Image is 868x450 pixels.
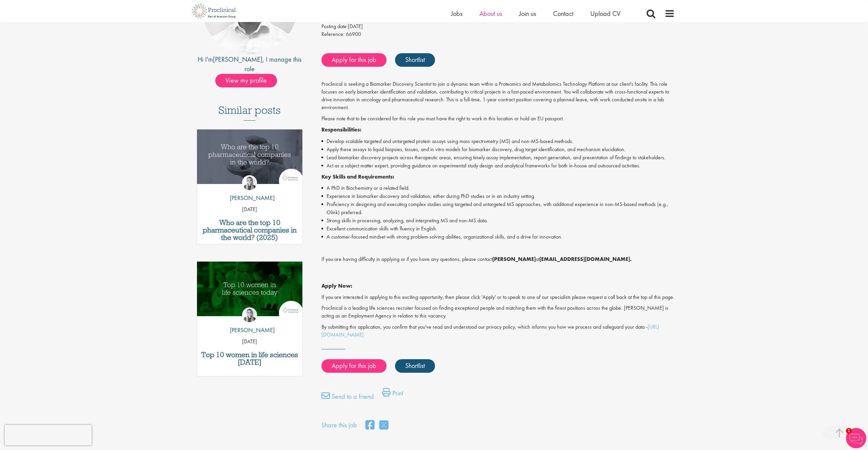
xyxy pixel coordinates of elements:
[321,173,394,180] strong: Key Skills and Requirements:
[451,9,462,18] a: Jobs
[213,55,262,64] a: [PERSON_NAME]
[321,323,675,339] p: By submitting this application, you confirm that you've read and understood our privacy policy, w...
[321,420,357,430] label: Share this job
[321,293,675,301] p: If you are interested in applying to this exciting opportunity, then please click 'Apply' or to s...
[379,418,388,433] a: share on twitter
[215,74,277,87] span: View my profile
[197,262,302,316] img: Top 10 women in life sciences today
[321,137,675,145] li: Develop scalable targeted and untargeted protein assays using mass spectrometry (MS) and non-MS-b...
[321,154,675,162] li: Lead biomarker discovery projects across therapeutic areas, ensuring timely assay implementation,...
[321,80,675,111] p: Proclinical is seeking a Biomarker Discovery Scientist to join a dynamic team within a Proteomics...
[553,9,573,18] a: Contact
[218,104,281,121] h3: Similar posts
[321,359,387,373] a: Apply for this job
[321,126,361,133] strong: Responsibilities:
[492,255,536,263] strong: [PERSON_NAME]
[197,206,302,213] p: [DATE]
[846,428,866,448] img: Chatbot
[321,184,675,192] li: A PhD in Biochemistry or a related field.
[197,129,302,189] a: Link to a post
[321,217,675,225] li: Strong skills in processing, analyzing, and interpreting MS and non-MS data.
[321,391,374,405] a: Send to a friend
[321,80,675,339] div: Job description
[321,53,387,67] a: Apply for this job
[321,145,675,154] li: Apply these assays to liquid biopsies, tissues, and in vitro models for biomarker discovery, drug...
[225,326,275,334] p: [PERSON_NAME]
[200,351,299,366] a: Top 10 women in life sciences [DATE]
[382,388,403,402] a: Print
[225,307,275,338] a: Hannah Burke [PERSON_NAME]
[590,9,620,18] a: Upload CV
[366,418,374,433] a: share on facebook
[395,359,435,373] a: Shortlist
[321,115,675,123] p: Please note that to be considered for this role you must have the right to work in this location ...
[519,9,536,18] a: Join us
[321,200,675,217] li: Proficiency in designing and executing complex studies using targeted and untargeted MS approache...
[321,255,675,263] p: If you are having difficulty in applying or if you have any questions, please contact at
[193,55,306,74] div: Hi I'm , I manage this role
[321,23,675,30] div: [DATE]
[479,9,502,18] a: About us
[395,53,435,67] a: Shortlist
[539,255,632,263] strong: [EMAIL_ADDRESS][DOMAIN_NAME].
[321,30,344,38] label: Reference:
[321,225,675,233] li: Excellent communication skills with fluency in English.
[346,30,361,38] span: 66900
[200,219,299,241] a: Who are the top 10 pharmaceutical companies in the world? (2025)
[321,192,675,200] li: Experience in biomarker discovery and validation, either during PhD studies or in an industry set...
[197,262,302,322] a: Link to a post
[5,425,92,445] iframe: reCAPTCHA
[197,129,302,184] img: Top 10 pharmaceutical companies in the world 2025
[321,323,659,338] a: [URL][DOMAIN_NAME]
[215,75,284,84] a: View my profile
[321,23,348,30] span: Posting date:
[225,175,275,206] a: Hannah Burke [PERSON_NAME]
[225,193,275,202] p: [PERSON_NAME]
[321,162,675,170] li: Act as a subject matter expert, providing guidance on experimental study design and analytical fr...
[321,282,352,289] strong: Apply Now:
[846,428,852,434] span: 1
[321,304,675,320] p: Proclinical is a leading life sciences recruiter focused on finding exceptional people and matchi...
[197,338,302,346] p: [DATE]
[242,175,257,190] img: Hannah Burke
[242,307,257,322] img: Hannah Burke
[321,233,675,241] li: A customer-focused mindset with strong problem-solving abilities, organizational skills, and a dr...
